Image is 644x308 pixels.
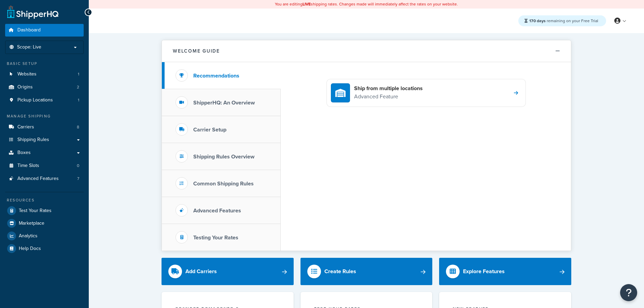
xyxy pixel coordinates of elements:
[77,163,79,169] span: 0
[19,246,41,252] span: Help Docs
[19,233,38,239] span: Analytics
[5,68,84,81] a: Websites1
[5,61,84,67] div: Basic Setup
[463,267,505,276] div: Explore Features
[193,154,254,160] h3: Shipping Rules Overview
[19,221,44,226] span: Marketplace
[5,121,84,134] a: Carriers8
[5,68,84,81] li: Websites
[5,197,84,203] div: Resources
[300,258,433,285] a: Create Rules
[173,48,220,54] h2: Welcome Guide
[17,137,49,143] span: Shipping Rules
[5,24,84,37] a: Dashboard
[17,97,53,103] span: Pickup Locations
[162,258,294,285] a: Add Carriers
[78,71,79,77] span: 1
[185,267,217,276] div: Add Carriers
[17,44,41,50] span: Scope: Live
[77,84,79,90] span: 2
[529,18,598,24] span: remaining on your Free Trial
[78,97,79,103] span: 1
[5,172,84,185] li: Advanced Features
[193,208,241,214] h3: Advanced Features
[193,100,255,106] h3: ShipperHQ: An Overview
[77,176,79,182] span: 7
[354,85,423,92] h4: Ship from multiple locations
[5,230,84,242] a: Analytics
[5,217,84,229] a: Marketplace
[193,73,239,79] h3: Recommendations
[5,146,84,159] a: Boxes
[5,172,84,185] a: Advanced Features7
[193,127,226,133] h3: Carrier Setup
[5,94,84,107] a: Pickup Locations1
[5,121,84,134] li: Carriers
[193,235,238,241] h3: Testing Your Rates
[17,71,37,77] span: Websites
[5,159,84,172] li: Time Slots
[529,18,546,24] strong: 170 days
[5,81,84,94] a: Origins2
[17,84,33,90] span: Origins
[5,113,84,119] div: Manage Shipping
[354,92,423,101] p: Advanced Feature
[17,124,34,130] span: Carriers
[17,27,41,33] span: Dashboard
[17,176,59,182] span: Advanced Features
[5,242,84,255] a: Help Docs
[19,208,52,214] span: Test Your Rates
[5,159,84,172] a: Time Slots0
[303,1,311,7] b: LIVE
[17,163,39,169] span: Time Slots
[439,258,571,285] a: Explore Features
[5,94,84,107] li: Pickup Locations
[5,81,84,94] li: Origins
[620,284,637,301] button: Open Resource Center
[17,150,31,156] span: Boxes
[162,40,571,62] button: Welcome Guide
[324,267,356,276] div: Create Rules
[5,205,84,217] a: Test Your Rates
[193,181,254,187] h3: Common Shipping Rules
[5,134,84,146] a: Shipping Rules
[77,124,79,130] span: 8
